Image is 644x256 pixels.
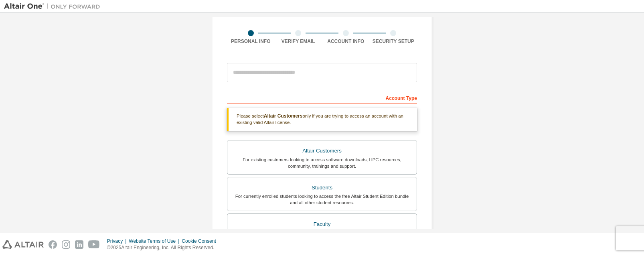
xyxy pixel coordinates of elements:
[62,240,70,249] img: instagram.svg
[227,108,417,131] div: Please select only if you are trying to access an account with an existing valid Altair license.
[322,38,370,45] div: Account Info
[227,91,417,104] div: Account Type
[370,38,417,45] div: Security Setup
[182,238,221,244] div: Cookie Consent
[4,2,104,10] img: Altair One
[129,238,182,244] div: Website Terms of Use
[75,240,83,249] img: linkedin.svg
[2,240,44,249] img: altair_logo.svg
[227,38,275,45] div: Personal Info
[264,113,303,119] b: Altair Customers
[232,156,412,169] div: For existing customers looking to access software downloads, HPC resources, community, trainings ...
[107,238,129,244] div: Privacy
[49,240,57,249] img: facebook.svg
[88,240,100,249] img: youtube.svg
[275,38,322,45] div: Verify Email
[232,145,412,156] div: Altair Customers
[107,244,221,251] p: © 2025 Altair Engineering, Inc. All Rights Reserved.
[232,219,412,230] div: Faculty
[232,193,412,206] div: For currently enrolled students looking to access the free Altair Student Edition bundle and all ...
[232,182,412,193] div: Students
